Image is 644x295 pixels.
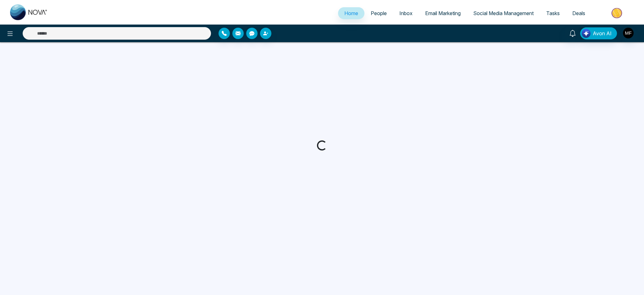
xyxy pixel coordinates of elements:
img: Market-place.gif [595,6,640,20]
a: Tasks [540,7,566,19]
span: Inbox [399,10,413,16]
span: Deals [572,10,585,16]
img: Nova CRM Logo [10,4,48,20]
a: Inbox [393,7,419,19]
a: Deals [566,7,591,19]
button: Avon AI [580,27,617,39]
span: Social Media Management [473,10,534,16]
a: Home [338,7,364,19]
a: Social Media Management [467,7,540,19]
a: People [364,7,393,19]
a: Email Marketing [419,7,467,19]
span: People [371,10,387,16]
span: Email Marketing [425,10,461,16]
img: User Avatar [623,28,634,38]
span: Home [344,10,358,16]
span: Tasks [546,10,560,16]
span: Avon AI [593,30,612,37]
img: Lead Flow [582,29,591,38]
